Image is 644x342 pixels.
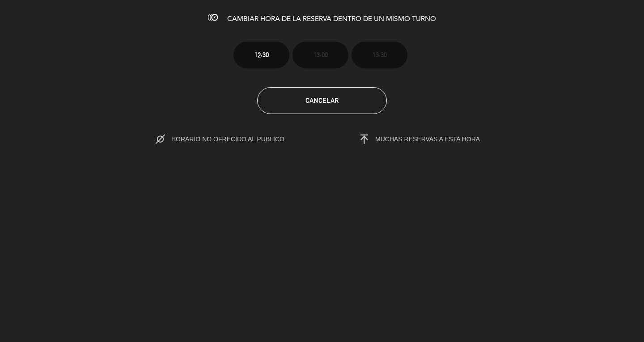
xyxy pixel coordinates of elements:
button: 13:30 [352,42,407,68]
span: 13:30 [373,50,387,60]
span: MUCHAS RESERVAS A ESTA HORA [375,135,480,143]
span: 13:00 [314,50,328,60]
span: CAMBIAR HORA DE LA RESERVA DENTRO DE UN MISMO TURNO [227,16,436,23]
span: 12:30 [254,50,269,60]
span: HORARIO NO OFRECIDO AL PUBLICO [171,135,303,143]
span: Cancelar [305,97,339,104]
button: 12:30 [233,42,289,68]
button: 13:00 [292,42,348,68]
button: Cancelar [257,87,387,114]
